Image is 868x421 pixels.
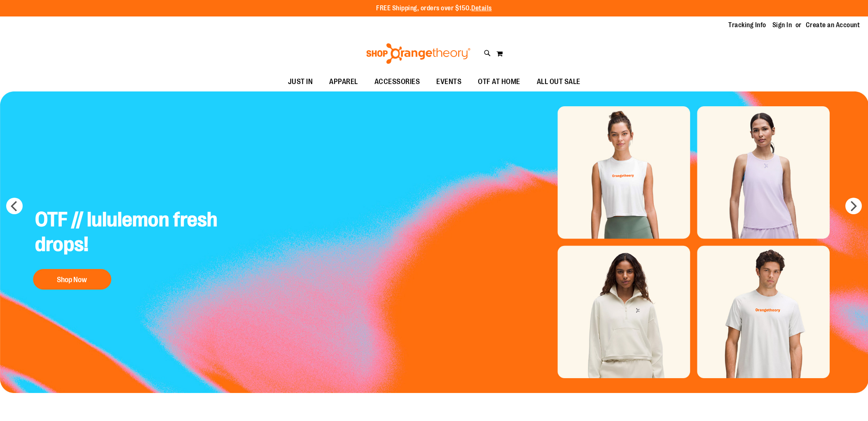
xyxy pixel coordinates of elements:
[29,201,224,265] h2: OTF // lululemon fresh drops!
[845,198,862,214] button: next
[478,73,520,91] span: OTF AT HOME
[6,198,23,214] button: prev
[376,4,492,13] p: FREE Shipping, orders over $150.
[728,21,766,30] a: Tracking Info
[772,21,792,30] a: Sign In
[436,73,461,91] span: EVENTS
[365,43,472,64] img: Shop Orangetheory
[374,73,420,91] span: ACCESSORIES
[329,73,358,91] span: APPAREL
[537,73,580,91] span: ALL OUT SALE
[288,73,313,91] span: JUST IN
[806,21,860,30] a: Create an Account
[471,5,492,12] a: Details
[33,269,111,290] button: Shop Now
